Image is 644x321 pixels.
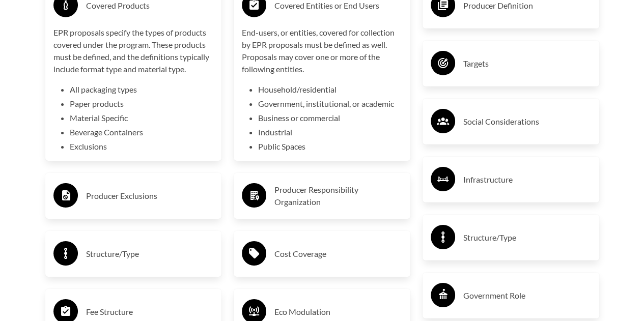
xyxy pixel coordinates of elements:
[70,140,214,153] li: Exclusions
[53,26,214,75] p: EPR proposals specify the types of products covered under the program. These products must be def...
[463,113,591,130] h3: Social Considerations
[86,304,214,320] h3: Fee Structure
[274,304,402,320] h3: Eco Modulation
[258,126,402,138] li: Industrial
[463,287,591,304] h3: Government Role
[70,112,214,124] li: Material Specific
[274,246,402,262] h3: Cost Coverage
[86,246,214,262] h3: Structure/Type
[242,26,402,75] p: End-users, or entities, covered for collection by EPR proposals must be defined as well. Proposal...
[463,171,591,188] h3: Infrastructure
[70,126,214,138] li: Beverage Containers
[86,188,214,204] h3: Producer Exclusions
[70,98,214,110] li: Paper products
[70,83,214,96] li: All packaging types
[463,55,591,72] h3: Targets
[463,229,591,246] h3: Structure/Type
[258,140,402,153] li: Public Spaces
[258,112,402,124] li: Business or commercial
[258,98,402,110] li: Government, institutional, or academic
[274,184,402,208] h3: Producer Responsibility Organization
[258,83,402,96] li: Household/residential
